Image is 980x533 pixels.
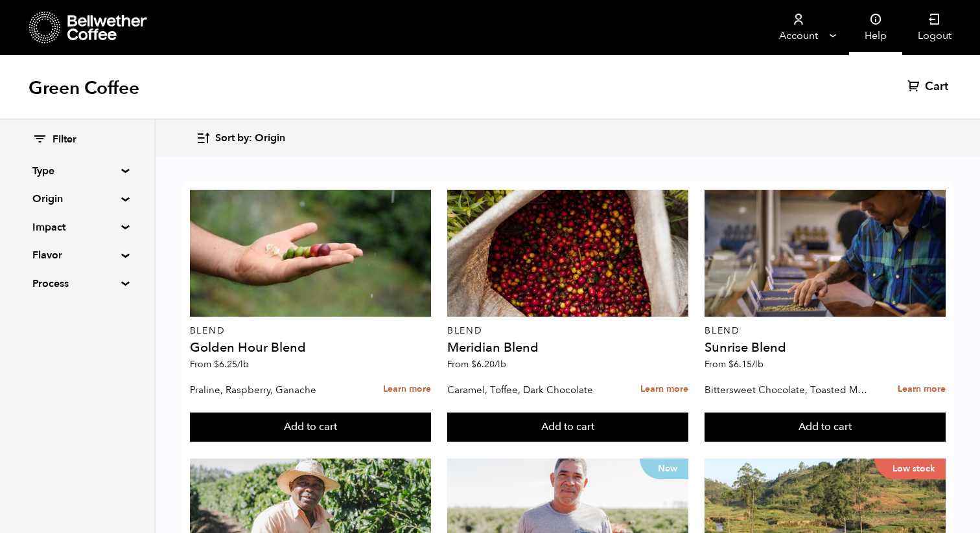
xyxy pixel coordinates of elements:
span: /lb [752,358,764,370]
span: From [190,358,249,370]
span: From [705,358,764,370]
span: $ [471,358,476,370]
p: Blend [447,326,688,335]
p: Bittersweet Chocolate, Toasted Marshmallow, Candied Orange, Praline [705,380,869,400]
summary: Type [32,163,122,179]
bdi: 6.20 [471,358,506,370]
button: Sort by: Origin [196,123,285,153]
a: Learn more [383,376,431,403]
h4: Meridian Blend [447,341,688,354]
p: Blend [705,326,946,335]
p: Low stock [874,459,946,479]
a: Cart [907,79,951,95]
summary: Origin [32,191,122,207]
span: $ [729,358,734,370]
p: Praline, Raspberry, Ganache [190,380,354,400]
p: Blend [190,326,431,335]
p: Caramel, Toffee, Dark Chocolate [447,380,611,400]
h4: Sunrise Blend [705,341,946,354]
button: Add to cart [447,413,688,442]
bdi: 6.25 [214,358,249,370]
p: New [640,459,688,479]
bdi: 6.15 [729,358,764,370]
span: /lb [495,358,506,370]
summary: Process [32,276,122,291]
summary: Flavor [32,247,122,263]
span: From [447,358,506,370]
h4: Golden Hour Blend [190,341,431,354]
h1: Green Coffee [29,76,139,100]
button: Add to cart [705,413,946,442]
summary: Impact [32,220,122,235]
span: Cart [925,79,948,95]
a: Learn more [640,376,688,403]
span: $ [214,358,219,370]
span: Sort by: Origin [215,131,285,146]
span: Filter [52,133,76,147]
a: Learn more [898,376,946,403]
button: Add to cart [190,413,431,442]
span: /lb [237,358,249,370]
